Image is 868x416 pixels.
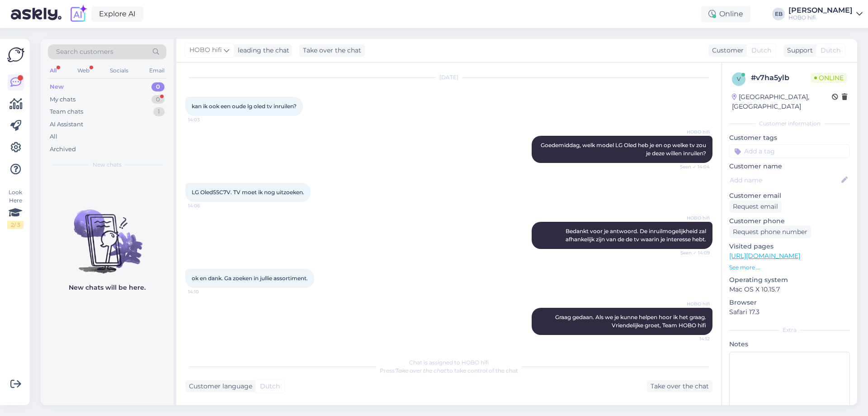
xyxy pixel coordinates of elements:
[188,202,222,209] span: 14:06
[260,382,280,391] span: Dutch
[192,103,297,110] span: kan ik ook een oude lg oled tv inruilen?
[7,221,24,229] div: 2 / 3
[676,335,710,342] span: 14:12
[409,359,489,366] span: Chat is assigned to HOBO hifi
[50,95,75,104] div: My chats
[729,298,850,307] p: Browser
[811,73,847,83] span: Online
[192,275,308,282] span: ok en dank. Ga zoeken in jullie assortiment.
[50,145,76,154] div: Archived
[7,188,24,229] div: Look Here
[729,307,850,317] p: Safari 17.3
[729,263,850,272] p: See more ...
[772,8,785,20] div: EB
[75,65,91,77] div: Web
[676,129,710,135] span: HOBO hifi
[729,120,850,128] div: Customer information
[566,228,708,243] span: Bedankt voor je antwoord. De inruilmogelijkheid zal afhankelijk zijn van de de tv waarin je inter...
[729,339,850,349] p: Notes
[729,133,850,143] p: Customer tags
[50,120,83,129] div: AI Assistant
[676,301,710,307] span: HOBO hifi
[737,76,741,82] span: v
[56,47,113,57] span: Search customers
[151,82,165,91] div: 0
[50,132,57,141] div: All
[50,82,64,91] div: New
[751,72,811,83] div: # v7ha5ylb
[188,116,222,123] span: 14:03
[676,249,710,256] span: Seen ✓ 14:09
[647,380,712,392] div: Take over the chat
[91,6,143,22] a: Explore AI
[234,46,289,55] div: leading the chat
[729,191,850,201] p: Customer email
[69,5,88,24] img: explore-ai
[729,242,850,251] p: Visited pages
[48,65,58,77] div: All
[108,65,130,77] div: Socials
[185,73,712,81] div: [DATE]
[151,95,165,104] div: 0
[729,326,850,334] div: Extra
[395,367,447,374] i: 'Take over the chat'
[93,161,122,169] span: New chats
[732,92,832,111] div: [GEOGRAPHIC_DATA], [GEOGRAPHIC_DATA]
[69,283,146,292] p: New chats will be here.
[676,163,710,170] span: Seen ✓ 14:04
[729,252,800,260] a: [URL][DOMAIN_NAME]
[730,175,840,185] input: Add name
[380,367,518,374] span: Press to take control of the chat
[729,226,811,238] div: Request phone number
[729,201,782,213] div: Request email
[189,45,222,55] span: HOBO hifi
[50,107,83,116] div: Team chats
[729,216,850,226] p: Customer phone
[541,142,708,157] span: Goedemiddag, welk model LG Oled heb je en op welke tv zou je deze willen inruilen?
[676,215,710,221] span: HOBO hifi
[185,382,252,391] div: Customer language
[729,275,850,285] p: Operating system
[153,107,165,116] div: 1
[788,14,853,21] div: HOBO hifi
[192,189,304,196] span: LG Oled55C7V. TV moet ik nog uitzoeken.
[7,46,24,63] img: Askly Logo
[299,44,365,57] div: Take over the chat
[41,193,174,275] img: No chats
[701,6,750,22] div: Online
[188,288,222,295] span: 14:10
[821,46,840,55] span: Dutch
[708,46,744,55] div: Customer
[751,46,771,55] span: Dutch
[783,46,813,55] div: Support
[729,285,850,294] p: Mac OS X 10.15.7
[729,144,850,158] input: Add a tag
[147,65,166,77] div: Email
[729,162,850,171] p: Customer name
[788,7,863,21] a: [PERSON_NAME]HOBO hifi
[555,314,708,329] span: Graag gedaan. Als we je kunne helpen hoor ik het graag. Vriendelijke groet, Team HOBO hifi
[788,7,853,14] div: [PERSON_NAME]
